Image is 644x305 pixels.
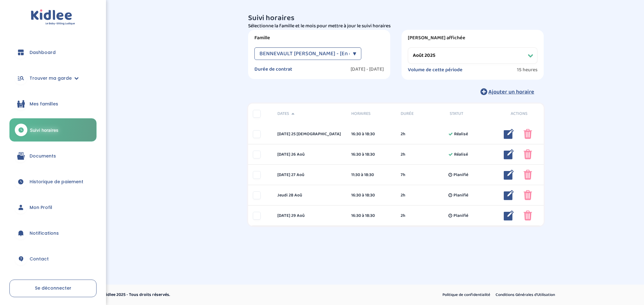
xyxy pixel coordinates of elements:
a: Se déconnecter [9,280,97,297]
a: Mon Profil [9,196,97,219]
div: 16:30 à 18:30 [351,131,391,137]
span: Mon Profil [30,204,52,211]
label: [PERSON_NAME] affichée [408,35,537,41]
span: Historique de paiement [30,179,83,185]
img: poubelle_rose.png [524,211,532,221]
label: [DATE] - [DATE] [351,66,384,72]
div: 16:30 à 18:30 [351,151,391,158]
img: modifier_bleu.png [504,149,514,159]
span: Dashboard [30,49,56,56]
span: Horaires [351,110,391,117]
span: Planifié [453,212,468,219]
img: poubelle_rose.png [524,149,532,159]
label: Durée de contrat [254,66,292,72]
span: Planifié [453,172,468,178]
div: Actions [494,110,544,117]
span: Réalisé [454,131,468,137]
span: Suivi horaires [30,127,58,133]
div: 16:30 à 18:30 [351,212,391,219]
span: Contact [30,256,49,262]
div: Dates [273,110,347,117]
span: 2h [401,212,405,219]
span: BENNEVAULT [PERSON_NAME] - [En cours] [259,47,364,60]
div: 16:30 à 18:30 [351,192,391,199]
span: Trouver ma garde [30,75,72,82]
a: Mes familles [9,93,97,115]
button: Ajouter un horaire [471,85,544,99]
span: Ajouter un horaire [488,88,534,96]
a: Conditions Générales d’Utilisation [493,291,557,299]
span: 2h [401,192,405,199]
a: Dashboard [9,41,97,64]
div: [DATE] 27 aoû [273,172,347,178]
img: modifier_bleu.png [504,190,514,200]
div: 11:30 à 18:30 [351,172,391,178]
a: Trouver ma garde [9,67,97,89]
span: Se déconnecter [35,285,71,291]
span: 15 heures [517,67,537,73]
span: 2h [401,151,405,158]
span: 7h [401,172,405,178]
div: ▼ [353,47,356,60]
label: Famille [254,35,384,41]
span: Réalisé [454,151,468,158]
span: 2h [401,131,405,137]
a: Documents [9,145,97,167]
img: modifier_bleu.png [504,170,514,180]
div: [DATE] 26 aoû [273,151,347,158]
a: Suivi horaires [9,118,97,142]
img: modifier_bleu.png [504,211,514,221]
h3: Suivi horaires [248,14,544,22]
a: Notifications [9,222,97,244]
span: Notifications [30,230,59,237]
img: logo.svg [31,9,75,25]
a: Historique de paiement [9,170,97,193]
img: poubelle_rose.png [524,190,532,200]
div: Durée [396,110,445,117]
img: poubelle_rose.png [524,129,532,139]
label: Volume de cette période [408,67,463,73]
span: Mes familles [30,101,58,107]
a: Politique de confidentialité [440,291,492,299]
span: Planifié [453,192,468,199]
img: modifier_bleu.png [504,129,514,139]
div: [DATE] 29 aoû [273,212,347,219]
img: poubelle_rose.png [524,170,532,180]
div: [DATE] 25 [DEMOGRAPHIC_DATA] [273,131,347,137]
div: Statut [445,110,494,117]
div: jeudi 28 aoû [273,192,347,199]
p: © Kidlee 2025 - Tous droits réservés. [99,292,349,298]
a: Contact [9,248,97,270]
p: Sélectionne la famille et le mois pour mettre à jour le suivi horaires [248,22,544,30]
span: Documents [30,153,56,159]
